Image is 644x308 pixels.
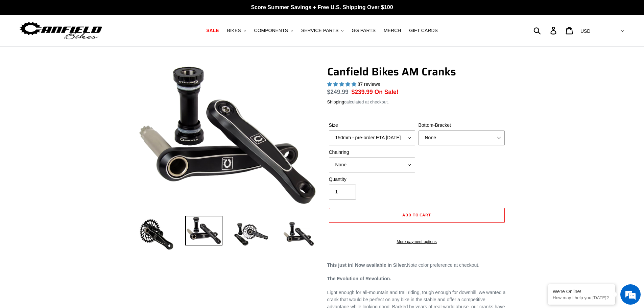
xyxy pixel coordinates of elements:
[327,99,506,105] div: calculated at checkout.
[327,262,506,269] p: Note color preference at checkout.
[138,216,175,253] img: Load image into Gallery viewer, Canfield Bikes AM Cranks
[206,28,219,33] span: SALE
[553,295,610,300] p: How may I help you today?
[327,65,506,78] h1: Canfield Bikes AM Cranks
[357,81,380,87] span: 87 reviews
[419,122,505,129] label: Bottom-Bracket
[406,26,441,35] a: GIFT CARDS
[380,26,404,35] a: MERCH
[329,122,415,129] label: Size
[329,149,415,156] label: Chainring
[327,276,391,281] strong: The Evolution of Revolution.
[348,26,379,35] a: GG PARTS
[19,20,103,41] img: Canfield Bikes
[203,26,222,35] a: SALE
[327,81,358,87] span: 4.97 stars
[329,176,415,183] label: Quantity
[223,26,249,35] button: BIKES
[254,28,288,33] span: COMPONENTS
[280,216,317,253] img: Load image into Gallery viewer, CANFIELD-AM_DH-CRANKS
[185,216,222,245] img: Load image into Gallery viewer, Canfield Cranks
[301,28,338,33] span: SERVICE PARTS
[352,28,376,33] span: GG PARTS
[327,262,407,268] strong: This just in! Now available in Silver.
[251,26,296,35] button: COMPONENTS
[352,89,373,95] span: $239.99
[375,88,399,96] span: On Sale!
[329,239,505,245] a: More payment options
[327,89,349,95] s: $249.99
[227,28,241,33] span: BIKES
[553,289,610,294] div: We're Online!
[329,208,505,223] button: Add to cart
[402,212,431,218] span: Add to cart
[298,26,347,35] button: SERVICE PARTS
[384,28,401,33] span: MERCH
[409,28,438,33] span: GIFT CARDS
[233,216,270,253] img: Load image into Gallery viewer, Canfield Bikes AM Cranks
[537,23,554,38] input: Search
[327,99,344,105] a: Shipping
